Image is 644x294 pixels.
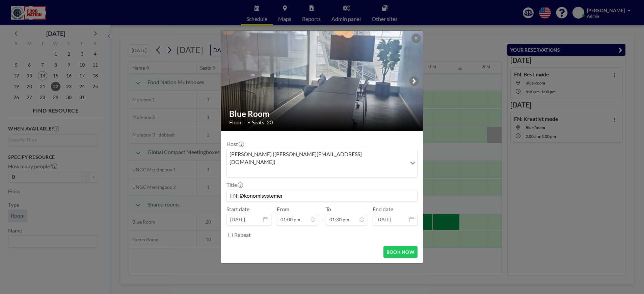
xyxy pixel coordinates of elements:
label: Title [226,181,242,188]
label: Start date [226,206,249,213]
span: [PERSON_NAME] ([PERSON_NAME][EMAIL_ADDRESS][DOMAIN_NAME]) [228,150,405,166]
div: Search for option [227,149,417,177]
label: From [277,206,289,213]
label: Host [226,141,243,147]
h2: Blue Room [229,109,415,119]
label: End date [373,206,393,213]
span: Seats: 20 [252,119,273,126]
button: BOOK NOW [383,246,418,258]
input: Search for option [227,167,406,176]
label: To [326,206,331,213]
input: Malene's reservation [227,190,417,201]
label: Repeat [234,231,251,238]
span: • [248,120,250,125]
span: - [321,208,323,223]
span: Floor: - [229,119,246,126]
